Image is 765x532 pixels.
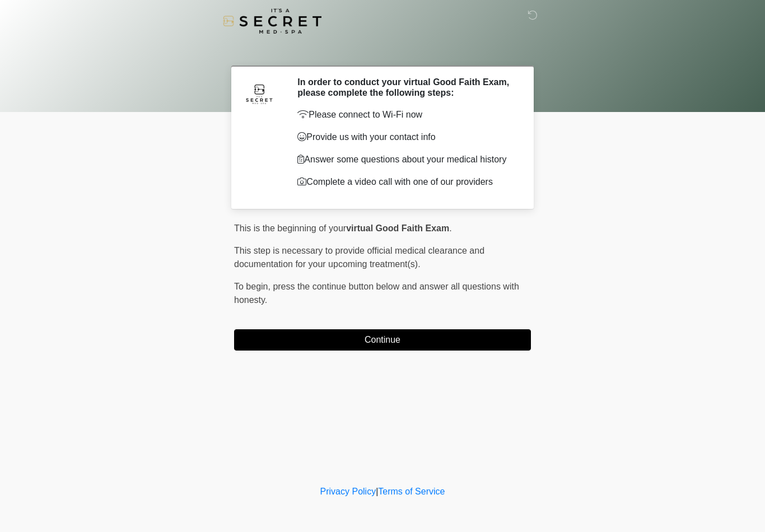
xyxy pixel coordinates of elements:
[234,223,346,233] span: This is the beginning of your
[226,40,539,61] h1: ‎ ‎
[242,77,276,110] img: Agent Avatar
[346,223,449,233] strong: virtual Good Faith Exam
[234,329,531,351] button: Continue
[297,108,514,122] p: Please connect to Wi-Fi now
[297,77,514,98] h2: In order to conduct your virtual Good Faith Exam, please complete the following steps:
[320,487,376,496] a: Privacy Policy
[297,130,514,144] p: Provide us with your contact info
[297,153,514,166] p: Answer some questions about your medical history
[378,487,445,496] a: Terms of Service
[223,8,321,34] img: It's A Secret Med Spa Logo
[449,223,451,233] span: .
[376,487,378,496] a: |
[234,246,484,269] span: This step is necessary to provide official medical clearance and documentation for your upcoming ...
[234,282,519,305] span: press the continue button below and answer all questions with honesty.
[234,282,273,291] span: To begin,
[297,175,514,189] p: Complete a video call with one of our providers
